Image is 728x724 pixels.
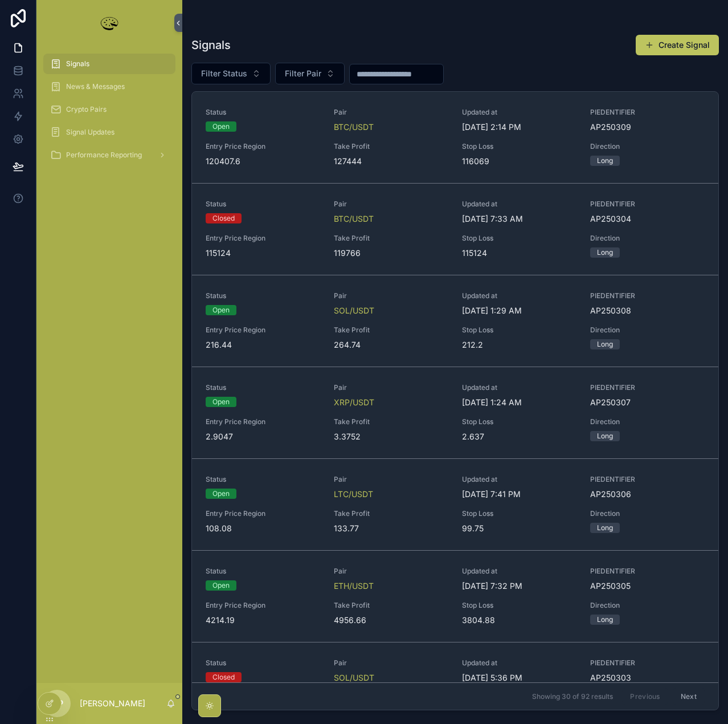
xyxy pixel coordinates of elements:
[597,615,613,625] div: Long
[334,417,448,426] span: Take Profit
[43,99,175,120] a: Crypto Pairs
[597,523,613,533] div: Long
[206,339,320,351] span: 216.44
[206,523,320,534] span: 108.08
[334,672,374,684] a: SOL/USDT
[66,82,125,91] span: News & Messages
[597,247,613,258] div: Long
[462,417,576,426] span: Stop Loss
[206,326,320,335] span: Entry Price Region
[673,688,705,705] button: Next
[590,397,705,408] span: AP250307
[590,305,705,316] span: AP250308
[191,63,271,84] button: Select Button
[334,121,374,133] a: BTC/USDT
[590,213,705,225] span: AP250304
[334,475,448,484] span: Pair
[462,658,576,668] span: Updated at
[597,156,613,166] div: Long
[462,475,576,484] span: Updated at
[334,247,448,259] span: 119766
[462,247,576,259] span: 115124
[590,121,705,133] span: AP250309
[334,156,448,167] span: 127444
[192,367,718,458] a: StatusOpenPairXRP/USDTUpdated at[DATE] 1:24 AMPIEDENTIFIERAP250307Entry Price Region2.9047Take Pr...
[462,108,576,117] span: Updated at
[192,183,718,275] a: StatusClosedPairBTC/USDTUpdated at[DATE] 7:33 AMPIEDENTIFIERAP250304Entry Price Region115124Take ...
[334,291,448,300] span: Pair
[192,92,718,183] a: StatusOpenPairBTC/USDTUpdated at[DATE] 2:14 PMPIEDENTIFIERAP250309Entry Price Region120407.6Take ...
[462,431,576,442] span: 2.637
[462,383,576,392] span: Updated at
[590,291,705,300] span: PIEDENTIFIER
[98,14,121,32] img: App logo
[590,580,705,592] span: AP250305
[334,489,373,500] a: LTC/USDT
[66,128,114,137] span: Signal Updates
[462,142,576,151] span: Stop Loss
[590,567,705,576] span: PIEDENTIFIER
[590,489,705,500] span: AP250306
[462,489,576,500] span: [DATE] 7:41 PM
[43,145,175,165] a: Performance Reporting
[43,122,175,143] a: Signal Updates
[206,431,320,442] span: 2.9047
[462,567,576,576] span: Updated at
[334,567,448,576] span: Pair
[334,509,448,518] span: Take Profit
[206,142,320,151] span: Entry Price Region
[334,200,448,209] span: Pair
[206,601,320,610] span: Entry Price Region
[285,68,321,79] span: Filter Pair
[206,291,320,300] span: Status
[192,458,718,550] a: StatusOpenPairLTC/USDTUpdated at[DATE] 7:41 PMPIEDENTIFIERAP250306Entry Price Region108.08Take Pr...
[590,200,705,209] span: PIEDENTIFIER
[206,615,320,626] span: 4214.19
[532,692,613,701] span: Showing 30 of 92 results
[462,156,576,167] span: 116069
[462,523,576,534] span: 99.75
[192,550,718,642] a: StatusOpenPairETH/USDTUpdated at[DATE] 7:32 PMPIEDENTIFIERAP250305Entry Price Region4214.19Take P...
[462,615,576,626] span: 3804.88
[462,339,576,351] span: 212.2
[334,580,374,592] a: ETH/USDT
[590,601,705,610] span: Direction
[212,580,230,591] div: Open
[334,213,374,225] a: BTC/USDT
[462,121,576,133] span: [DATE] 2:14 PM
[462,580,576,592] span: [DATE] 7:32 PM
[334,397,374,408] a: XRP/USDT
[462,601,576,610] span: Stop Loss
[590,108,705,117] span: PIEDENTIFIER
[275,63,345,84] button: Select Button
[206,383,320,392] span: Status
[462,326,576,335] span: Stop Loss
[636,35,719,55] a: Create Signal
[212,397,230,407] div: Open
[590,326,705,335] span: Direction
[212,489,230,499] div: Open
[212,305,230,315] div: Open
[80,698,145,709] p: [PERSON_NAME]
[206,247,320,259] span: 115124
[334,383,448,392] span: Pair
[43,54,175,74] a: Signals
[206,108,320,117] span: Status
[334,326,448,335] span: Take Profit
[334,431,448,442] span: 3.3752
[334,339,448,351] span: 264.74
[462,509,576,518] span: Stop Loss
[36,46,182,180] div: scrollable content
[590,658,705,668] span: PIEDENTIFIER
[462,291,576,300] span: Updated at
[334,523,448,534] span: 133.77
[206,475,320,484] span: Status
[66,105,107,114] span: Crypto Pairs
[590,509,705,518] span: Direction
[334,601,448,610] span: Take Profit
[590,672,705,684] span: AP250303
